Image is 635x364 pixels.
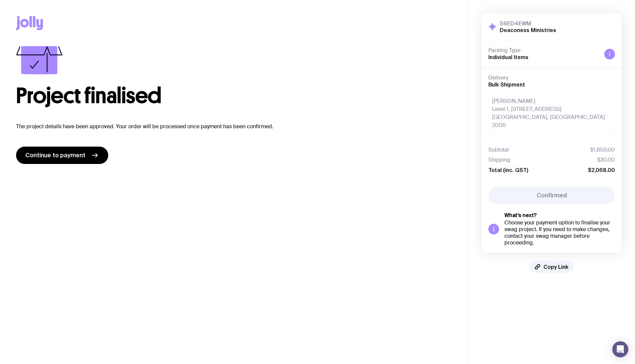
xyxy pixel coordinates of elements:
[588,167,615,173] span: $2,068.00
[500,20,556,27] h3: S6ED4EWM
[16,123,452,131] p: The project details have been approved. Your order will be processed once payment has been confir...
[16,85,452,107] h1: Project finalised
[500,27,556,33] h2: Deaconess Ministries
[504,219,615,246] div: Choose your payment option to finalise your swag project. If you need to make changes, contact yo...
[488,187,615,204] button: Confirmed
[16,147,108,164] a: Continue to payment
[504,212,615,219] h5: What’s next?
[488,81,525,87] span: Bulk Shipment
[488,147,509,153] span: Subtotal
[488,167,528,173] span: Total (inc. GST)
[590,147,615,153] span: $1,850.00
[488,94,615,133] div: [PERSON_NAME] Level 1, [STREET_ADDRESS] [GEOGRAPHIC_DATA], [GEOGRAPHIC_DATA] 2000
[488,157,510,163] span: Shipping
[597,157,615,163] span: $30.00
[612,341,628,357] div: Open Intercom Messenger
[488,47,599,54] h4: Packing Type
[488,54,528,60] span: Individual Items
[529,261,574,273] button: Copy Link
[543,263,569,270] span: Copy Link
[25,151,86,159] span: Continue to payment
[488,74,615,81] h4: Delivery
